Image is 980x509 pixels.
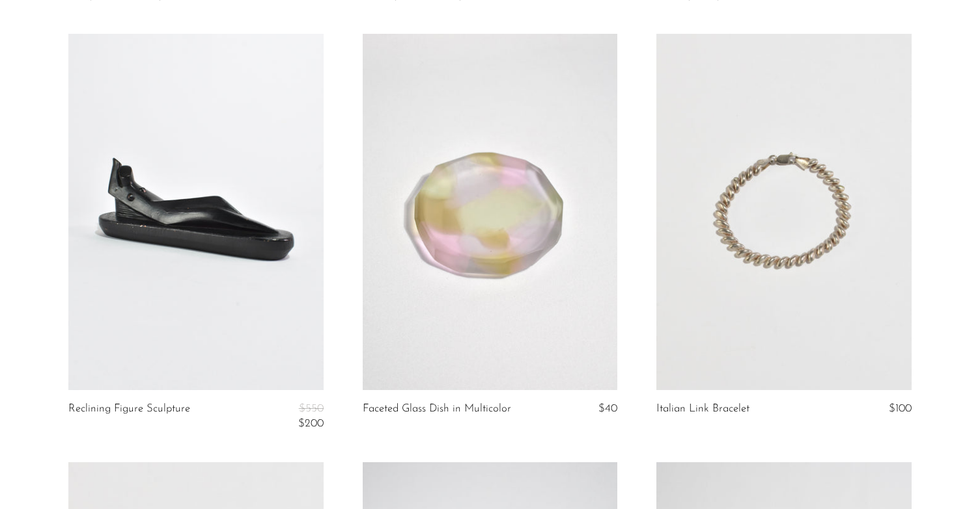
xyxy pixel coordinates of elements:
a: Faceted Glass Dish in Multicolor [363,403,511,415]
span: $550 [299,403,324,414]
a: Reclining Figure Sculpture [68,403,190,430]
span: $100 [889,403,912,414]
a: Italian Link Bracelet [656,403,749,415]
span: $200 [298,418,324,429]
span: $40 [598,403,617,414]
